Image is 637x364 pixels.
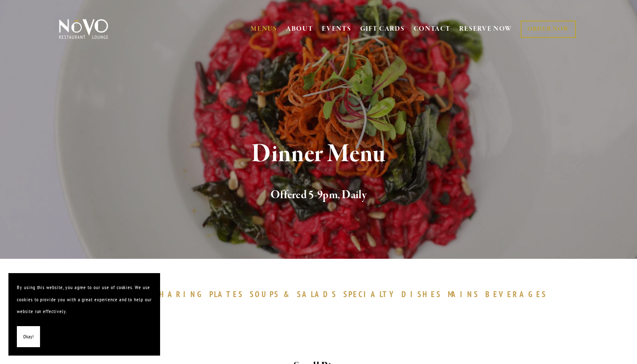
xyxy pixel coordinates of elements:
[414,21,451,37] a: CONTACT
[17,282,152,318] p: By using this website, you agree to our use of cookies. We use cookies to provide you with a grea...
[250,289,341,299] a: SOUPS&SALADS
[154,289,248,299] a: SHARINGPLATES
[73,141,564,168] h1: Dinner Menu
[154,289,206,299] span: SHARING
[448,289,484,299] a: MAINS
[401,289,442,299] span: DISHES
[360,21,405,37] a: GIFT CARDS
[284,289,293,299] span: &
[343,289,445,299] a: SPECIALTYDISHES
[23,331,34,343] span: Okay!
[485,289,547,299] span: BEVERAGES
[459,21,512,37] a: RESERVE NOW
[73,186,564,204] h2: Offered 5-9pm, Daily
[448,289,479,299] span: MAINS
[343,289,397,299] span: SPECIALTY
[485,289,551,299] a: BEVERAGES
[521,21,576,38] a: ORDER NOW
[322,25,351,33] a: EVENTS
[297,289,337,299] span: SALADS
[209,289,244,299] span: PLATES
[8,273,160,356] section: Cookie banner
[286,25,313,33] a: ABOUT
[251,25,277,33] a: MENUS
[250,289,279,299] span: SOUPS
[57,19,110,40] img: Novo Restaurant &amp; Lounge
[17,326,40,348] button: Okay!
